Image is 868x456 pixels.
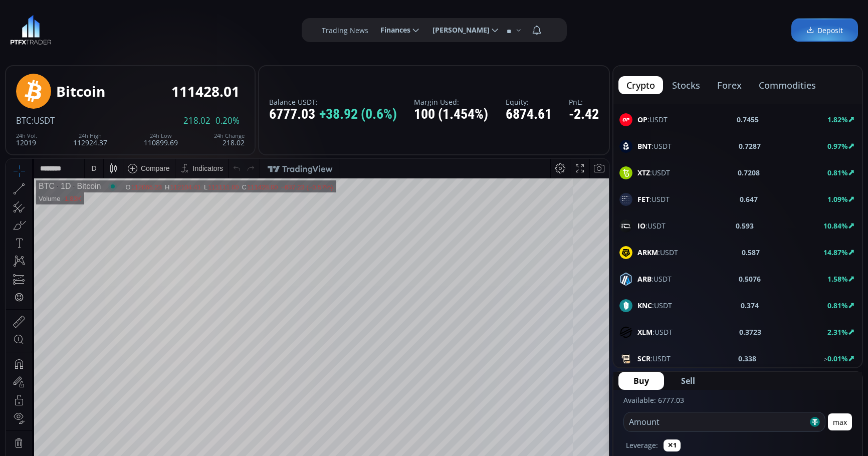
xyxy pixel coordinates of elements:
[633,375,649,387] span: Buy
[637,327,653,337] b: XLM
[567,403,577,411] div: log
[637,168,650,177] b: XTZ
[99,403,107,411] div: 5d
[569,98,599,106] label: PnL:
[664,439,681,451] button: ✕1
[36,403,44,411] div: 5y
[827,327,848,337] b: 2.31%
[637,167,670,178] span: :USDT
[827,168,848,177] b: 0.81%
[827,194,848,204] b: 1.09%
[827,115,848,124] b: 1.82%
[637,194,649,204] b: FET
[584,403,597,411] div: auto
[322,25,368,36] label: Trading News
[806,25,843,36] span: Deposit
[739,141,761,151] b: 0.7287
[414,98,488,106] label: Margin Used:
[73,133,107,139] div: 24h High
[666,372,710,390] button: Sell
[10,15,52,45] a: LOGO
[738,353,756,364] b: 0.338
[23,374,28,387] div: Hide Drawings Toolbar
[425,20,490,40] span: [PERSON_NAME]
[618,372,664,390] button: Buy
[171,84,240,99] div: 111428.01
[637,300,672,311] span: :USDT
[187,6,218,14] div: Indicators
[269,107,397,122] div: 6777.03
[164,25,194,32] div: 112104.41
[49,23,65,32] div: 1D
[183,116,210,125] span: 218.02
[269,98,397,106] label: Balance USDT:
[125,25,156,32] div: 112065.23
[824,355,827,363] span: >
[144,133,178,146] div: 110899.69
[373,20,410,40] span: Finances
[102,23,111,32] div: Market open
[637,221,645,231] b: IO
[827,274,848,284] b: 1.58%
[737,114,759,125] b: 0.7455
[32,115,55,126] span: :USDT
[319,107,397,122] span: +38.92 (0.6%)
[506,98,552,106] label: Equity:
[9,134,17,143] div: 
[637,353,671,364] span: :USDT
[739,327,761,337] b: 0.3723
[637,220,666,231] span: :USDT
[618,76,663,94] button: crypto
[637,301,652,310] b: KNC
[485,397,540,416] button: 03:11:18 (UTC)
[827,301,848,310] b: 0.81%
[637,274,672,284] span: :USDT
[16,133,37,139] div: 24h Vol.
[827,141,848,151] b: 0.97%
[159,25,164,32] div: H
[569,107,599,122] div: -2.42
[65,23,95,32] div: Bitcoin
[144,133,178,139] div: 24h Low
[506,107,552,122] div: 6874.61
[709,76,750,94] button: forex
[828,413,852,430] button: max
[827,354,848,363] b: 0.01%
[623,395,684,405] label: Available: 6777.03
[823,221,848,231] b: 10.84%
[637,327,673,337] span: :USDT
[56,84,105,99] div: Bitcoin
[564,397,580,416] div: Toggle Log Scale
[82,403,91,411] div: 1m
[489,403,537,411] span: 03:11:18 (UTC)
[51,403,58,411] div: 1y
[16,133,37,146] div: 12019
[741,300,759,311] b: 0.374
[73,133,107,146] div: 112924.37
[85,6,90,14] div: D
[214,133,245,146] div: 218.02
[626,440,658,450] label: Leverage:
[637,194,670,204] span: :USDT
[215,116,240,125] span: 0.20%
[16,115,32,126] span: BTC
[58,36,75,44] div: 1.83K
[33,36,54,44] div: Volume
[119,25,125,32] div: O
[738,167,760,178] b: 0.7208
[637,141,672,151] span: :USDT
[202,25,233,32] div: 111111.00
[739,274,761,284] b: 0.5076
[134,397,150,416] div: Go to
[580,397,601,416] div: Toggle Auto Scale
[414,107,488,122] div: 100 (1.454%)
[637,141,652,151] b: BNT
[823,248,848,257] b: 14.87%
[751,76,824,94] button: commodities
[637,115,647,124] b: OP
[736,220,754,231] b: 0.593
[113,403,121,411] div: 1d
[550,397,564,416] div: Toggle Percentage
[214,133,245,139] div: 24h Change
[637,274,652,284] b: ARB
